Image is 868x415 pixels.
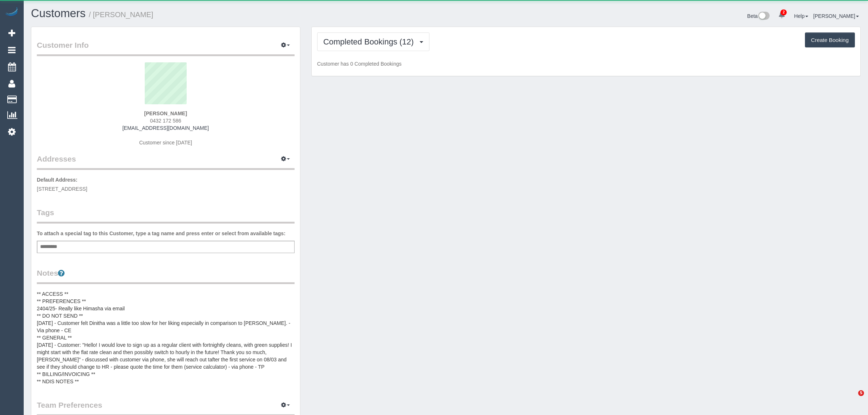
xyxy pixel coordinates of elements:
[31,7,86,20] a: Customers
[843,390,861,408] iframe: Intercom live chat
[858,390,864,396] span: 5
[89,11,153,19] small: / [PERSON_NAME]
[323,37,417,46] span: Completed Bookings (12)
[813,13,859,19] a: [PERSON_NAME]
[37,268,295,284] legend: Notes
[794,13,808,19] a: Help
[37,207,295,224] legend: Tags
[37,186,87,192] span: [STREET_ADDRESS]
[4,7,19,18] img: Automaid Logo
[805,32,855,48] button: Create Booking
[150,118,182,124] span: 0432 172 586
[37,290,295,385] pre: ** ACCESS ** ** PREFERENCES ** 2404/25- Really like Himasha via email ** DO NOT SEND ** [DATE] - ...
[144,110,187,116] strong: [PERSON_NAME]
[781,9,787,15] span: 2
[747,13,770,19] a: Beta
[37,176,78,183] label: Default Address:
[775,7,789,23] a: 2
[139,140,192,146] span: Customer since [DATE]
[122,125,209,131] a: [EMAIL_ADDRESS][DOMAIN_NAME]
[317,32,429,51] button: Completed Bookings (12)
[317,60,855,67] p: Customer has 0 Completed Bookings
[37,40,295,56] legend: Customer Info
[758,12,770,21] img: New interface
[37,230,285,237] label: To attach a special tag to this Customer, type a tag name and press enter or select from availabl...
